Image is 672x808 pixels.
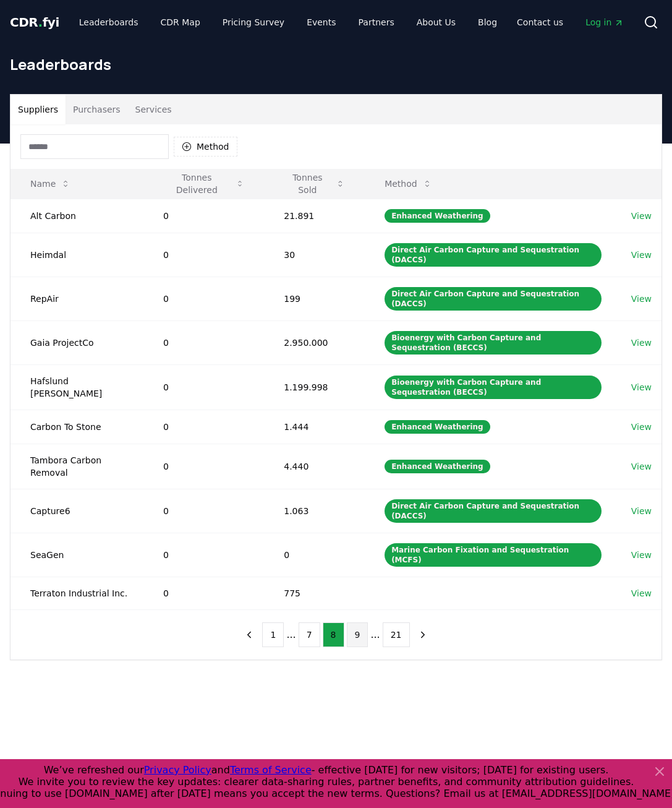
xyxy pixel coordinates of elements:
[631,587,652,600] a: View
[385,209,490,223] div: Enhanced Weathering
[631,549,652,561] a: View
[143,277,264,320] td: 0
[383,622,410,647] button: 21
[10,15,59,30] span: CDR fyi
[385,287,602,311] div: Direct Air Carbon Capture and Sequestration (DACCS)
[631,460,652,473] a: View
[264,577,365,609] td: 775
[349,11,404,33] a: Partners
[38,15,43,30] span: .
[264,410,365,444] td: 1.444
[143,410,264,444] td: 0
[264,233,365,277] td: 30
[264,199,365,233] td: 21.891
[66,95,128,124] button: Purchasers
[11,410,143,444] td: Carbon To Stone
[143,577,264,609] td: 0
[507,11,573,33] a: Contact us
[631,249,652,261] a: View
[128,95,179,124] button: Services
[239,622,260,647] button: previous page
[143,489,264,533] td: 0
[262,622,284,647] button: 1
[297,11,346,33] a: Events
[264,533,365,577] td: 0
[468,11,507,33] a: Blog
[11,320,143,364] td: Gaia ProjectCo
[631,421,652,433] a: View
[11,533,143,577] td: SeaGen
[174,137,237,157] button: Method
[286,627,296,642] li: ...
[11,489,143,533] td: Capture6
[631,381,652,393] a: View
[264,364,365,410] td: 1.199.998
[631,337,652,349] a: View
[347,622,368,647] button: 9
[213,11,294,33] a: Pricing Survey
[299,622,320,647] button: 7
[631,293,652,305] a: View
[11,199,143,233] td: Alt Carbon
[385,243,602,267] div: Direct Air Carbon Capture and Sequestration (DACCS)
[264,320,365,364] td: 2.950.000
[143,233,264,277] td: 0
[385,420,490,434] div: Enhanced Weathering
[323,622,344,647] button: 8
[11,233,143,277] td: Heimdal
[11,577,143,609] td: Terraton Industrial Inc.
[576,11,634,33] a: Log in
[143,533,264,577] td: 0
[143,320,264,364] td: 0
[631,210,652,222] a: View
[264,444,365,489] td: 4.440
[10,14,59,31] a: CDR.fyi
[20,171,80,196] button: Name
[143,364,264,410] td: 0
[11,364,143,410] td: Hafslund [PERSON_NAME]
[507,11,634,33] nav: Main
[385,376,602,399] div: Bioenergy with Carbon Capture and Sequestration (BECCS)
[69,11,507,33] nav: Main
[11,277,143,320] td: RepAir
[153,171,254,196] button: Tonnes Delivered
[264,489,365,533] td: 1.063
[11,444,143,489] td: Tambora Carbon Removal
[412,622,433,647] button: next page
[143,444,264,489] td: 0
[370,627,380,642] li: ...
[143,199,264,233] td: 0
[11,95,66,124] button: Suppliers
[264,277,365,320] td: 199
[151,11,210,33] a: CDR Map
[385,331,602,355] div: Bioenergy with Carbon Capture and Sequestration (BECCS)
[10,54,662,74] h1: Leaderboards
[385,460,490,473] div: Enhanced Weathering
[631,505,652,517] a: View
[385,543,602,567] div: Marine Carbon Fixation and Sequestration (MCFS)
[375,171,442,196] button: Method
[69,11,148,33] a: Leaderboards
[585,16,624,28] span: Log in
[385,499,602,523] div: Direct Air Carbon Capture and Sequestration (DACCS)
[274,171,355,196] button: Tonnes Sold
[407,11,466,33] a: About Us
